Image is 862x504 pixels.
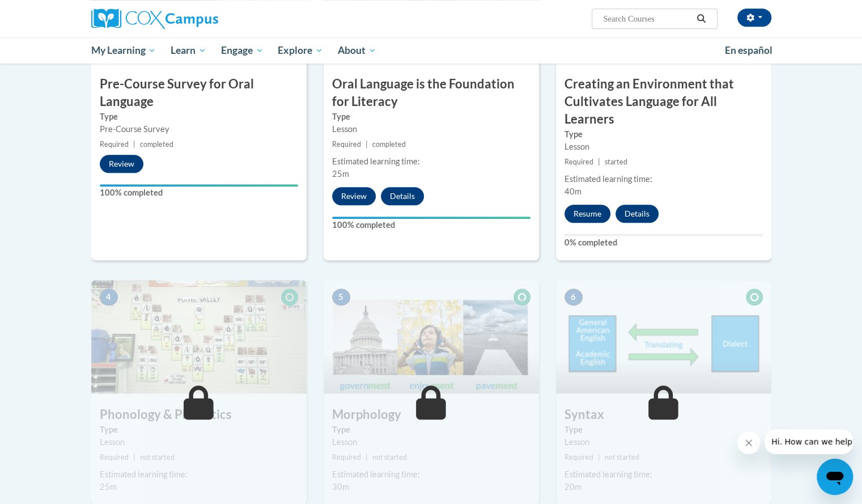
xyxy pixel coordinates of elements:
[91,44,156,57] span: My Learning
[91,9,218,29] img: Cox Campus
[133,140,135,149] span: |
[615,205,659,223] button: Details
[214,37,271,63] a: Engage
[817,459,853,495] iframe: Button to launch messaging window
[140,140,173,149] span: completed
[564,187,581,196] span: 40m
[332,140,361,149] span: Required
[332,453,361,461] span: Required
[100,155,143,173] button: Review
[381,187,424,205] button: Details
[564,128,763,141] label: Type
[564,289,583,306] span: 6
[100,140,129,149] span: Required
[332,155,530,168] div: Estimated learning time:
[717,39,780,62] a: En español
[91,9,307,29] a: Cox Campus
[605,158,627,166] span: started
[605,453,639,461] span: not started
[100,289,118,306] span: 4
[372,140,406,149] span: completed
[564,141,763,153] div: Lesson
[332,436,530,448] div: Lesson
[100,187,298,199] label: 100% completed
[564,468,763,481] div: Estimated learning time:
[100,184,298,187] div: Your progress
[100,423,298,436] label: Type
[100,453,129,461] span: Required
[332,482,349,492] span: 30m
[84,37,164,63] a: My Learning
[332,468,530,481] div: Estimated learning time:
[100,436,298,448] div: Lesson
[324,406,539,423] h3: Morphology
[91,75,307,111] h3: Pre-Course Survey for Oral Language
[330,37,384,63] a: About
[91,280,307,393] img: Course Image
[564,236,763,249] label: 0% completed
[556,75,771,128] h3: Creating an Environment that Cultivates Language for All Learners
[598,158,600,166] span: |
[7,8,92,17] span: Hi. How can we help?
[140,453,175,461] span: not started
[278,44,323,57] span: Explore
[598,453,600,461] span: |
[163,37,214,63] a: Learn
[332,423,530,436] label: Type
[100,111,298,123] label: Type
[100,482,117,492] span: 25m
[332,169,349,179] span: 25m
[366,140,368,149] span: |
[564,158,593,166] span: Required
[602,12,693,26] input: Search Courses
[737,9,771,27] button: Account Settings
[332,123,530,135] div: Lesson
[332,289,350,306] span: 5
[221,44,264,57] span: Engage
[366,453,368,461] span: |
[564,482,581,492] span: 20m
[324,75,539,111] h3: Oral Language is the Foundation for Literacy
[332,219,530,231] label: 100% completed
[737,431,760,454] iframe: Close message
[100,123,298,135] div: Pre-Course Survey
[564,173,763,185] div: Estimated learning time:
[270,37,330,63] a: Explore
[332,187,376,205] button: Review
[564,205,610,223] button: Resume
[100,468,298,481] div: Estimated learning time:
[372,453,407,461] span: not started
[74,37,788,63] div: Main menu
[725,44,772,56] span: En español
[556,406,771,423] h3: Syntax
[564,423,763,436] label: Type
[133,453,135,461] span: |
[338,44,376,57] span: About
[332,217,530,219] div: Your progress
[91,406,307,423] h3: Phonology & Phonetics
[332,111,530,123] label: Type
[324,280,539,393] img: Course Image
[171,44,206,57] span: Learn
[765,429,853,454] iframe: Message from company
[564,453,593,461] span: Required
[693,12,710,26] button: Search
[564,436,763,448] div: Lesson
[556,280,771,393] img: Course Image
